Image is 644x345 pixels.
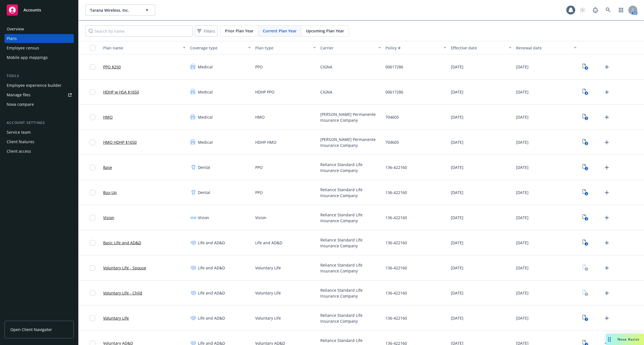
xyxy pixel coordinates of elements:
span: [DATE] [516,164,529,170]
span: Vision [255,215,266,221]
div: Coverage type [190,45,245,51]
a: Upload Plan Documents [602,138,611,147]
span: Life and AD&D [198,265,225,271]
a: Voluntary Life [103,315,129,321]
a: Voluntary Life - Spouse [103,265,146,271]
div: Client access [7,147,31,156]
span: Reliance Standard Life Insurance Company [320,262,381,274]
span: Reliance Standard Life Insurance Company [320,212,381,224]
a: Upload Plan Documents [602,88,611,97]
a: Switch app [615,4,627,16]
div: Manage files [7,90,30,99]
span: 136-422160 [385,215,407,221]
span: Voluntary Life [255,265,281,271]
div: Effective date [451,45,505,51]
button: Coverage type [188,41,253,54]
div: Plans [7,34,17,43]
a: Accounts [4,2,74,18]
a: View Plan Documents [581,289,590,298]
a: Upload Plan Documents [602,289,611,298]
span: Life and AD&D [198,315,225,321]
a: View Plan Documents [581,163,590,172]
a: View Plan Documents [581,113,590,122]
span: [DATE] [451,139,463,145]
span: Reliance Standard Life Insurance Company [320,187,381,198]
button: Policy # [383,41,448,54]
span: [DATE] [451,265,463,271]
span: Medical [198,89,213,95]
span: [DATE] [516,89,529,95]
a: View Plan Documents [581,314,590,323]
span: Life and AD&D [198,290,225,296]
a: View Plan Documents [581,238,590,247]
span: [PERSON_NAME] Permanente Insurance Company [320,136,381,148]
a: Client features [4,137,74,146]
text: 3 [586,192,587,196]
a: View Plan Documents [581,188,590,197]
button: Carrier [318,41,383,54]
a: Base [103,164,112,170]
span: [DATE] [516,114,529,120]
span: 136-422160 [385,240,407,246]
a: HDHP w HSA $1650 [103,89,139,95]
span: Dental [198,190,210,195]
button: Nova Assist [606,334,644,345]
span: Life and AD&D [198,240,225,246]
div: Overview [7,25,24,33]
span: PPO [255,64,263,70]
a: View Plan Documents [581,138,590,147]
input: Toggle Row Selected [90,64,95,70]
div: Plan name [103,45,179,51]
a: Search [603,4,614,16]
input: Toggle Row Selected [90,190,95,195]
div: Policy # [385,45,440,51]
a: Upload Plan Documents [602,188,611,197]
a: Upload Plan Documents [602,314,611,323]
span: Reliance Standard Life Insurance Company [320,237,381,249]
a: PPO $250 [103,64,121,70]
button: Tarana Wireless, Inc. [85,4,155,16]
span: [DATE] [451,315,463,321]
a: Buy-Up [103,190,117,195]
span: 136-422160 [385,164,407,170]
span: [DATE] [451,215,463,221]
a: Employee experience builder [4,81,74,90]
span: Current Plan Year [263,28,297,34]
a: Overview [4,25,74,33]
button: Filters [195,25,217,37]
input: Toggle Row Selected [90,165,95,170]
a: HMO HDHP $1650 [103,139,137,145]
input: Toggle Row Selected [90,315,95,321]
span: [DATE] [516,64,529,70]
span: 136-422160 [385,190,407,195]
a: View Plan Documents [581,213,590,222]
span: [DATE] [516,190,529,195]
button: Effective date [449,41,514,54]
a: Voluntary Life - Child [103,290,142,296]
span: 704605 [385,114,399,120]
a: Manage files [4,90,74,99]
span: Medical [198,114,213,120]
input: Toggle Row Selected [90,140,95,145]
div: Account settings [4,120,74,126]
text: 5 [586,142,587,145]
span: PPO [255,190,263,195]
a: Upload Plan Documents [602,238,611,247]
span: [DATE] [451,290,463,296]
span: [DATE] [516,315,529,321]
a: Employee census [4,44,74,52]
a: Start snowing [577,4,588,16]
span: CIGNA [320,89,332,95]
text: 3 [586,167,587,171]
span: 136-422160 [385,265,407,271]
span: [PERSON_NAME] Permanente Insurance Company [320,111,381,123]
div: Mobile app mappings [7,53,48,62]
a: Basic Life and AD&D [103,240,141,246]
span: [DATE] [516,139,529,145]
span: Vision [198,215,209,221]
input: Toggle Row Selected [90,114,95,120]
div: Service team [7,128,31,137]
span: Accounts [23,8,41,12]
input: Select all [90,45,95,51]
div: Client features [7,137,34,146]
